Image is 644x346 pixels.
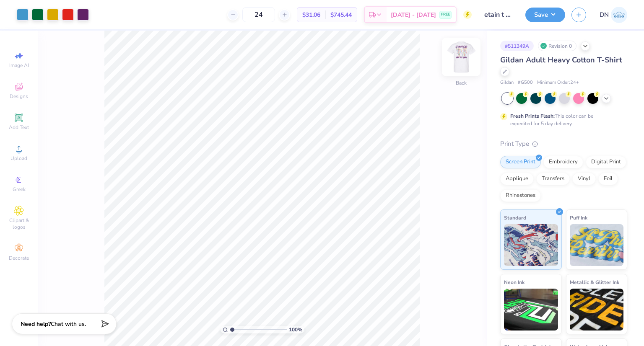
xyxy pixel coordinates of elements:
[500,139,627,149] div: Print Type
[504,289,558,331] img: Neon Ink
[391,10,436,19] span: [DATE] - [DATE]
[570,289,624,331] img: Metallic & Glitter Ink
[500,55,622,65] span: Gildan Adult Heavy Cotton T-Shirt
[441,12,450,18] span: FREE
[570,224,624,266] img: Puff Ink
[586,156,626,168] div: Digital Print
[510,113,555,119] strong: Fresh Prints Flash:
[538,41,576,51] div: Revision 0
[330,10,352,19] span: $745.44
[444,40,478,74] img: Back
[9,255,29,261] span: Decorate
[504,278,525,287] span: Neon Ink
[500,173,534,185] div: Applique
[500,156,541,168] div: Screen Print
[478,6,519,23] input: Untitled Design
[500,189,541,202] div: Rhinestones
[518,79,533,86] span: # G500
[537,79,579,86] span: Minimum Order: 24 +
[302,10,320,19] span: $31.06
[10,93,28,100] span: Designs
[456,79,467,87] div: Back
[242,7,275,22] input: – –
[600,10,609,20] span: DN
[13,186,26,193] span: Greek
[9,124,29,131] span: Add Text
[4,217,34,230] span: Clipart & logos
[500,41,534,51] div: # 511349A
[525,8,565,22] button: Save
[504,213,526,222] span: Standard
[21,320,51,328] strong: Need help?
[51,320,86,328] span: Chat with us.
[510,112,613,127] div: This color can be expedited for 5 day delivery.
[611,7,627,23] img: Danielle Newport
[570,278,619,287] span: Metallic & Glitter Ink
[543,156,583,168] div: Embroidery
[598,173,618,185] div: Foil
[9,62,29,69] span: Image AI
[504,224,558,266] img: Standard
[10,155,27,162] span: Upload
[600,7,627,23] a: DN
[289,326,302,333] span: 100 %
[500,79,514,86] span: Gildan
[572,173,596,185] div: Vinyl
[536,173,570,185] div: Transfers
[570,213,587,222] span: Puff Ink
